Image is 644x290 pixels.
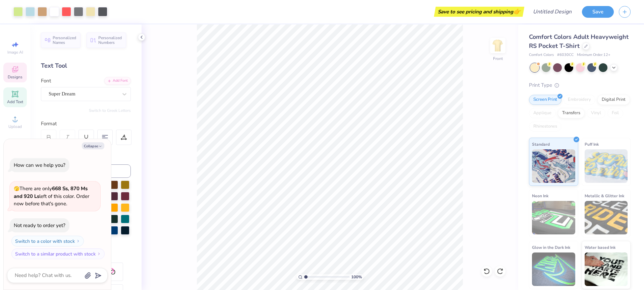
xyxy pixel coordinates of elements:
img: Glow in the Dark Ink [532,252,575,286]
div: Save to see pricing and shipping [436,7,523,17]
label: Font [41,77,51,85]
button: Save [582,6,614,18]
span: Standard [532,141,550,148]
img: Switch to a color with stock [76,239,80,243]
span: Comfort Colors [529,52,554,58]
div: Vinyl [587,108,605,118]
span: There are only left of this color. Order now before that's gone. [14,185,89,207]
div: Digital Print [597,95,630,105]
span: Metallic & Glitter Ink [585,192,624,199]
button: Switch to a color with stock [11,236,84,246]
span: Add Text [7,99,23,104]
div: Embroidery [563,95,595,105]
button: Switch to a similar product with stock [11,248,105,259]
img: Switch to a similar product with stock [97,252,101,256]
span: Comfort Colors Adult Heavyweight RS Pocket T-Shirt [529,33,629,50]
img: Standard [532,149,575,183]
div: Format [41,120,131,128]
div: Text Tool [41,61,131,70]
span: # 6030CC [557,52,574,58]
span: Personalized Names [53,35,76,45]
span: Image AI [7,50,23,55]
span: Minimum Order: 12 + [577,52,610,58]
span: Water based Ink [585,244,615,251]
span: Upload [8,124,22,129]
span: 👉 [513,7,521,15]
span: Personalized Numbers [98,35,122,45]
div: Print Type [529,81,631,89]
div: Rhinestones [529,122,561,132]
button: Switch to Greek Letters [89,108,131,113]
button: Collapse [82,142,104,149]
span: Puff Ink [585,141,599,148]
div: Screen Print [529,95,561,105]
span: 100 % [351,274,362,280]
img: Front [491,39,504,52]
div: Add Font [104,77,131,85]
img: Puff Ink [585,149,628,183]
div: Transfers [558,108,585,118]
input: Untitled Design [528,5,577,18]
div: How can we help you? [14,162,65,168]
div: Front [493,56,503,62]
img: Water based Ink [585,252,628,286]
span: Neon Ink [532,192,548,199]
img: Metallic & Glitter Ink [585,201,628,234]
div: Foil [607,108,623,118]
div: Applique [529,108,556,118]
span: 🫣 [14,186,19,192]
strong: 668 Ss, 870 Ms and 920 Ls [14,185,88,200]
img: Neon Ink [532,201,575,234]
span: Designs [8,74,22,80]
span: Glow in the Dark Ink [532,244,570,251]
div: Not ready to order yet? [14,222,65,229]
